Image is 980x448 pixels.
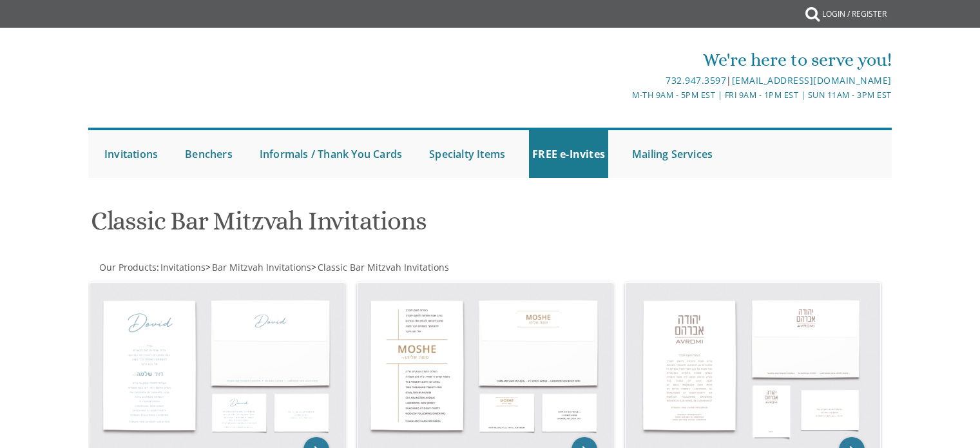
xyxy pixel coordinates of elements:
[88,261,490,274] div: :
[311,261,449,273] span: >
[357,47,892,73] div: We're here to serve you!
[732,74,892,86] a: [EMAIL_ADDRESS][DOMAIN_NAME]
[98,261,157,273] a: Our Products
[666,74,726,86] a: 732.947.3597
[91,207,617,245] h1: Classic Bar Mitzvah Invitations
[629,130,716,178] a: Mailing Services
[357,88,892,102] div: M-Th 9am - 5pm EST | Fri 9am - 1pm EST | Sun 11am - 3pm EST
[159,261,206,273] a: Invitations
[426,130,508,178] a: Specialty Items
[182,130,236,178] a: Benchers
[206,261,311,273] span: >
[101,130,161,178] a: Invitations
[316,261,449,273] a: Classic Bar Mitzvah Invitations
[529,130,608,178] a: FREE e-Invites
[318,261,449,273] span: Classic Bar Mitzvah Invitations
[211,261,311,273] a: Bar Mitzvah Invitations
[212,261,311,273] span: Bar Mitzvah Invitations
[160,261,206,273] span: Invitations
[256,130,405,178] a: Informals / Thank You Cards
[357,73,892,88] div: |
